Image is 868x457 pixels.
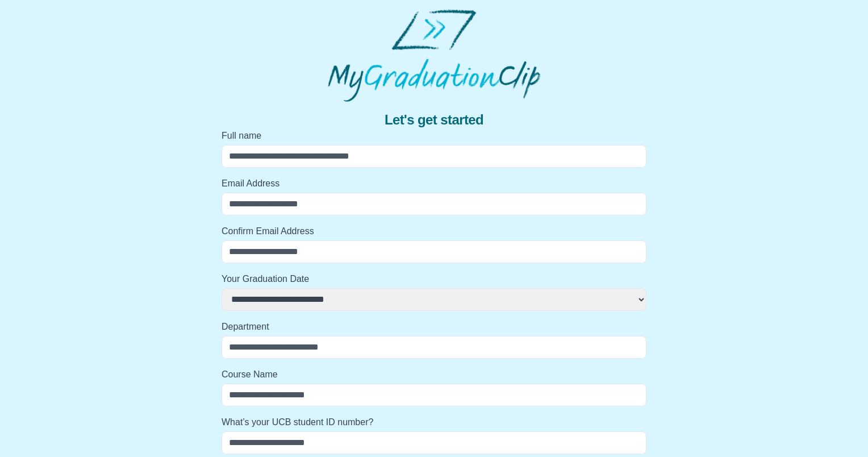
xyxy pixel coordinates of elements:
[328,9,540,102] img: MyGraduationClip
[222,416,646,429] label: What’s your UCB student ID number?
[385,111,483,129] span: Let's get started
[222,225,646,238] label: Confirm Email Address
[222,320,646,334] label: Department
[222,272,646,286] label: Your Graduation Date
[222,368,646,381] label: Course Name
[222,177,646,190] label: Email Address
[222,129,646,143] label: Full name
